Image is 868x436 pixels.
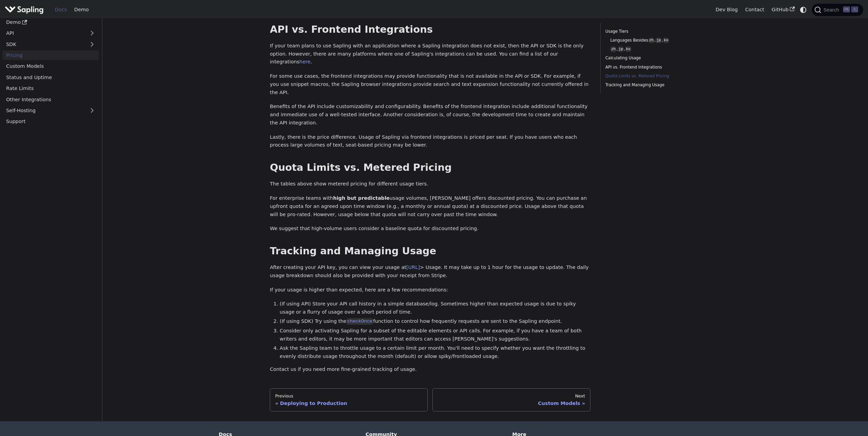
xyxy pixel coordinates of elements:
a: Languages Besideszh,jp,ko [610,37,695,44]
div: Previous [275,393,423,399]
p: Contact us if you need more fine-grained tracking of usage. [270,365,590,374]
button: Expand sidebar category 'SDK' [85,39,99,49]
a: Demo [2,17,99,27]
a: Sapling.ai [5,5,46,15]
a: Other Integrations [2,94,99,104]
a: GitHub [768,4,798,15]
p: Benefits of the API include customizability and configurability. Benefits of the frontend integra... [270,103,590,127]
li: (If using API) Store your API call history in a simple database/log. Sometimes higher than expect... [280,300,590,316]
p: If your usage is higher than expected, here are a few recommendations: [270,286,590,294]
span: Search [821,7,843,13]
div: Custom Models [438,400,585,406]
a: Contact [741,4,768,15]
a: here [299,59,310,64]
p: For enterprise teams with usage volumes, [PERSON_NAME] offers discounted pricing. You can purchas... [270,194,590,219]
button: Switch between dark and light mode (currently system mode) [798,5,808,15]
code: zh [648,37,654,43]
code: zh [610,46,616,52]
a: Status and Uptime [2,72,99,82]
a: Support [2,117,99,126]
a: API vs. Frontend Integrations [605,64,698,71]
p: The tables above show metered pricing for different usage tiers. [270,180,590,188]
nav: Docs pages [270,388,590,411]
li: (If using SDK) Try using the function to control how frequently requests are sent to the Sapling ... [280,317,590,326]
a: [URL] [406,265,420,270]
a: Docs [51,4,71,15]
a: SDK [2,39,85,49]
h2: API vs. Frontend Integrations [270,24,590,36]
code: jp [618,46,624,52]
img: Sapling.ai [5,5,44,15]
a: Custom Models [2,61,99,71]
p: If your team plans to use Sapling with an application where a Sapling integration does not exist,... [270,42,590,66]
div: Next [438,393,585,399]
p: Lastly, there is the price difference. Usage of Sapling via frontend integrations is priced per s... [270,133,590,150]
button: Expand sidebar category 'API' [85,28,99,38]
a: Calculating Usage [605,55,698,61]
a: Pricing [2,50,99,60]
li: Consider only activating Sapling for a subset of the editable elements or API calls. For example,... [280,327,590,343]
h2: Tracking and Managing Usage [270,245,590,257]
a: Self-Hosting [2,105,99,115]
a: API [2,28,85,38]
code: jp [656,37,662,43]
a: zh,jp,ko [610,46,695,52]
button: Search (Ctrl+K) [812,4,863,16]
strong: high but predictable [333,195,390,201]
a: Rate Limits [2,84,99,93]
a: Usage Tiers [605,28,698,35]
a: Quota Limits vs. Metered Pricing [605,73,698,79]
h2: Quota Limits vs. Metered Pricing [270,162,590,174]
kbd: K [851,6,858,13]
p: For some use cases, the frontend integrations may provide functionality that is not available in ... [270,72,590,96]
p: We suggest that high-volume users consider a baseline quota for discounted pricing. [270,225,590,233]
a: PreviousDeploying to Production [270,388,428,411]
code: ko [625,46,631,52]
code: ko [663,37,669,43]
a: Tracking and Managing Usage [605,82,698,88]
code: checkOnce [347,318,373,325]
li: Ask the Sapling team to throttle usage to a certain limit per month. You'll need to specify wheth... [280,344,590,361]
div: Deploying to Production [275,400,423,406]
a: Demo [71,4,92,15]
a: NextCustom Models [432,388,590,411]
p: After creating your API key, you can view your usage at > Usage. It may take up to 1 hour for the... [270,264,590,280]
a: checkOnce [347,318,373,324]
a: Dev Blog [712,4,741,15]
